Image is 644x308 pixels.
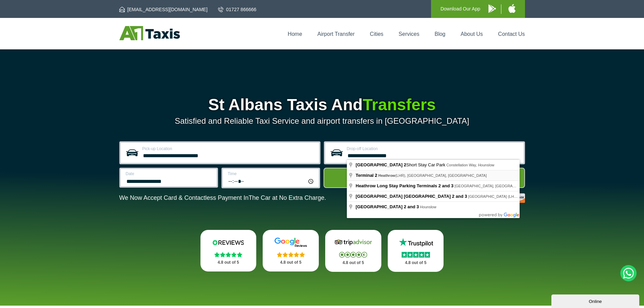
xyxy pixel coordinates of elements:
[317,31,355,37] a: Airport Transfer
[119,6,208,13] a: [EMAIL_ADDRESS][DOMAIN_NAME]
[263,230,319,271] a: Google Stars 4.8 out of 5
[214,252,242,257] img: Stars
[488,4,496,13] img: A1 Taxis Android App
[333,237,374,247] img: Tripadvisor
[356,162,446,167] span: Short Stay Car Park
[277,252,305,257] img: Stars
[420,205,436,209] span: Hounslow
[399,31,419,37] a: Services
[396,237,436,247] img: Trustpilot
[119,194,326,202] p: We Now Accept Card & Contactless Payment In
[446,163,494,167] span: Constellation Way, Hounslow
[356,194,467,199] span: [GEOGRAPHIC_DATA] [GEOGRAPHIC_DATA] 2 and 3
[347,147,520,151] label: Drop-off Location
[270,258,311,267] p: 4.8 out of 5
[228,172,315,176] label: Time
[200,230,257,271] a: Reviews.io Stars 4.8 out of 5
[142,147,315,151] label: Pick-up Location
[208,237,248,247] img: Reviews.io
[388,230,444,272] a: Trustpilot Stars 4.8 out of 5
[270,237,311,247] img: Google
[363,96,436,114] span: Transfers
[378,173,395,177] span: Heathrow
[119,97,525,113] h1: St Albans Taxis And
[288,31,302,37] a: Home
[218,6,257,13] a: 01727 866666
[356,162,406,167] span: [GEOGRAPHIC_DATA] 2
[325,230,381,272] a: Tripadvisor Stars 4.8 out of 5
[356,204,419,209] span: [GEOGRAPHIC_DATA] 2 and 3
[339,252,367,258] img: Stars
[370,31,383,37] a: Cities
[356,173,377,178] span: Terminal 2
[126,172,213,176] label: Date
[440,5,480,13] p: Download Our App
[434,31,445,37] a: Blog
[356,183,453,188] span: Heathrow Long Stay Parking Terminals 2 and 3
[333,259,374,267] p: 4.8 out of 5
[395,259,436,267] p: 4.8 out of 5
[119,26,180,40] img: A1 Taxis St Albans LTD
[498,31,525,37] a: Contact Us
[378,173,487,177] span: (LHR), [GEOGRAPHIC_DATA], [GEOGRAPHIC_DATA]
[248,194,326,201] span: The Car at No Extra Charge.
[324,168,525,188] button: Get Quote
[119,116,525,126] p: Satisfied and Reliable Taxi Service and airport transfers in [GEOGRAPHIC_DATA]
[208,258,249,267] p: 4.8 out of 5
[402,252,430,258] img: Stars
[461,31,483,37] a: About Us
[551,293,641,308] iframe: chat widget
[508,4,516,13] img: A1 Taxis iPhone App
[468,194,640,198] span: [GEOGRAPHIC_DATA] (LHR), [GEOGRAPHIC_DATA], [GEOGRAPHIC_DATA], [GEOGRAPHIC_DATA]
[454,184,534,188] span: [GEOGRAPHIC_DATA], [GEOGRAPHIC_DATA]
